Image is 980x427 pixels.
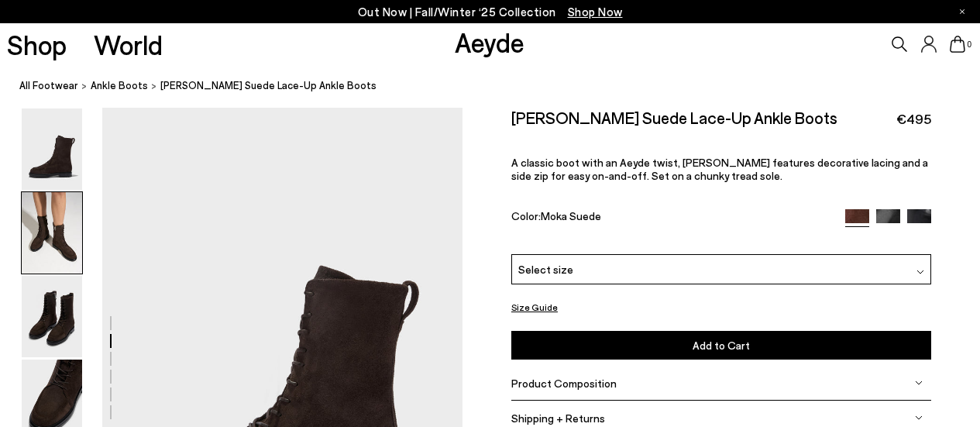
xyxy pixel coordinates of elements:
[358,2,623,22] p: Out Now | Fall/Winter ‘25 Collection
[22,276,82,357] img: Tate Suede Lace-Up Ankle Boots - Image 3
[693,339,750,352] span: Add to Cart
[915,414,923,422] img: svg%3E
[91,79,148,91] span: ankle boots
[511,298,558,317] button: Size Guide
[965,40,973,49] span: 0
[511,108,837,127] h2: [PERSON_NAME] Suede Lace-Up Ankle Boots
[94,31,163,58] a: World
[511,156,928,182] span: A classic boot with an Aeyde twist, [PERSON_NAME] features decorative lacing and a side zip for e...
[160,77,377,94] span: [PERSON_NAME] Suede Lace-Up Ankle Boots
[915,379,923,387] img: svg%3E
[19,65,980,108] nav: breadcrumb
[950,36,965,53] a: 0
[19,77,78,94] a: All Footwear
[22,192,82,274] img: Tate Suede Lace-Up Ankle Boots - Image 2
[916,268,924,276] img: svg%3E
[91,77,148,94] a: ankle boots
[511,331,931,360] button: Add to Cart
[518,261,573,277] span: Select size
[22,108,82,190] img: Tate Suede Lace-Up Ankle Boots - Image 1
[511,412,605,425] span: Shipping + Returns
[511,209,832,227] div: Color:
[568,5,623,19] span: Navigate to /collections/new-in
[541,209,601,222] span: Moka Suede
[7,31,67,58] a: Shop
[896,109,931,129] span: €495
[455,26,524,58] a: Aeyde
[511,377,617,390] span: Product Composition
